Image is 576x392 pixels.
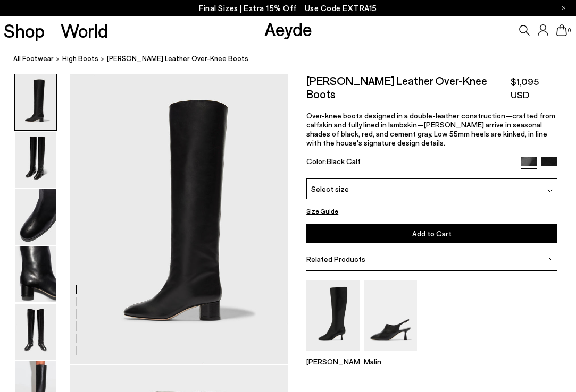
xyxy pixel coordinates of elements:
[364,280,417,351] img: Malin Slingback Mules
[556,24,567,36] a: 0
[364,357,417,366] p: Malin
[306,204,338,218] button: Size Guide
[327,157,361,166] span: Black Calf
[306,254,365,263] span: Related Products
[306,157,513,169] div: Color:
[62,54,98,63] span: High Boots
[305,3,377,13] span: Navigate to /collections/ss25-final-sizes
[412,229,452,238] span: Add to Cart
[311,183,349,194] span: Select size
[4,21,45,40] a: Shop
[306,74,511,100] h2: [PERSON_NAME] Leather Over-Knee Boots
[364,344,417,366] a: Malin Slingback Mules Malin
[13,53,54,64] a: All Footwear
[62,53,98,64] a: High Boots
[15,246,56,302] img: Willa Leather Over-Knee Boots - Image 4
[306,280,360,351] img: Catherine High Sock Boots
[546,256,552,261] img: svg%3E
[306,344,360,366] a: Catherine High Sock Boots [PERSON_NAME]
[306,357,360,366] p: [PERSON_NAME]
[567,28,572,33] span: 0
[306,111,557,147] p: Over-knee boots designed in a double-leather construction—crafted from calfskin and fully lined i...
[199,2,377,15] p: Final Sizes | Extra 15% Off
[107,53,248,64] span: [PERSON_NAME] Leather Over-Knee Boots
[61,21,108,40] a: World
[15,74,56,130] img: Willa Leather Over-Knee Boots - Image 1
[15,189,56,245] img: Willa Leather Over-Knee Boots - Image 3
[306,224,557,243] button: Add to Cart
[264,18,312,40] a: Aeyde
[15,132,56,188] img: Willa Leather Over-Knee Boots - Image 2
[547,188,553,193] img: svg%3E
[15,304,56,360] img: Willa Leather Over-Knee Boots - Image 5
[13,45,576,74] nav: breadcrumb
[511,75,557,101] span: $1,095 USD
